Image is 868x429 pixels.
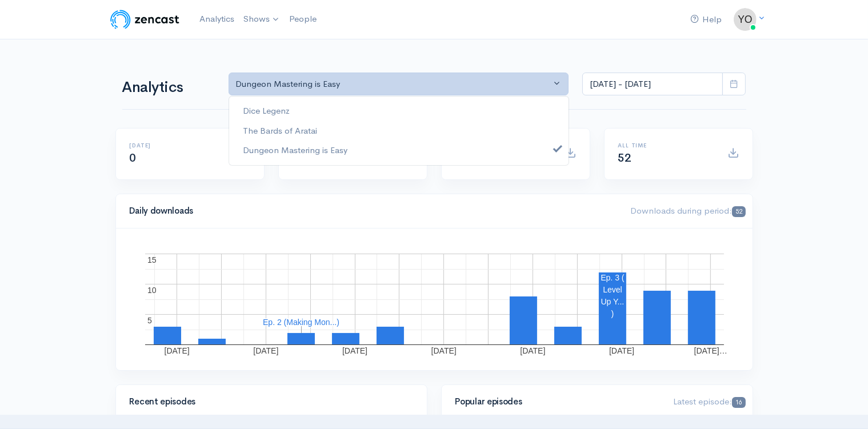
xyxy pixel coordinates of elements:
[601,273,625,282] text: Ep. 3 (
[630,205,745,216] span: Downloads during period:
[243,144,347,157] span: Dungeon Mastering is Easy
[342,346,367,355] text: [DATE]
[164,346,189,355] text: [DATE]
[582,73,723,96] input: analytics date range selector
[618,142,714,149] h6: All time
[130,142,225,149] h6: [DATE]
[285,7,321,31] a: People
[431,346,456,355] text: [DATE]
[618,151,631,165] span: 52
[732,206,745,217] span: 52
[520,346,545,355] text: [DATE]
[732,397,745,408] span: 16
[147,255,157,264] text: 15
[673,396,745,407] span: Latest episode:
[195,7,239,31] a: Analytics
[147,316,152,325] text: 5
[455,397,660,407] h4: Popular episodes
[130,397,406,407] h4: Recent episodes
[243,105,290,118] span: Dice Legenz
[109,8,181,31] img: ZenCast Logo
[130,151,137,165] span: 0
[243,124,317,137] span: The Bards of Aratai
[130,242,739,356] svg: A chart.
[686,7,727,32] a: Help
[611,309,614,318] text: )
[694,346,727,355] text: [DATE]…
[734,8,757,31] img: ...
[130,206,617,216] h4: Daily downloads
[253,346,278,355] text: [DATE]
[229,73,569,96] button: Dungeon Mastering is Easy
[609,346,634,355] text: [DATE]
[236,78,551,91] div: Dungeon Mastering is Easy
[122,79,215,96] h1: Analytics
[263,318,339,327] text: Ep. 2 (Making Mon...)
[147,286,157,295] text: 10
[239,7,285,32] a: Shows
